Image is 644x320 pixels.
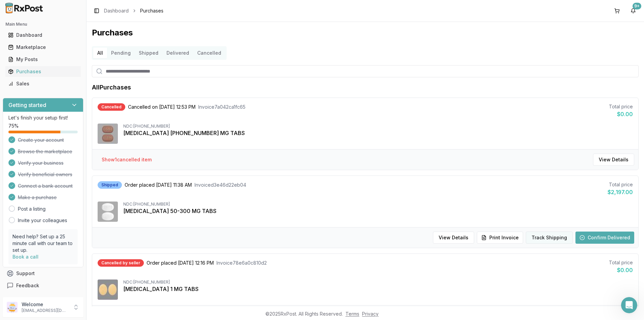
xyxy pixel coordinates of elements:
div: Ok , thanks [92,132,130,147]
img: Rexulti 1 MG TABS [98,279,118,300]
a: Terms [345,311,359,317]
div: NDC: [PHONE_NUMBER] [123,279,633,285]
span: Cancelled on [DATE] 12:53 PM [128,104,196,110]
div: I already contacted the pharmacy regarding your order for [MEDICAL_DATA]. This month has been cra... [11,50,105,116]
h2: Main Menu [5,22,81,27]
button: Emoji picker [21,221,27,226]
span: Feedback [16,282,39,289]
button: Purchases [3,66,83,77]
span: Verify your business [18,160,63,166]
span: Verify beneficial owners [18,171,72,178]
div: Shahid says… [5,132,130,155]
a: Post a listing [18,206,46,212]
button: Dashboard [3,30,83,41]
a: Purchases [5,65,81,78]
img: Dovato 50-300 MG TABS [98,202,118,222]
span: Order placed [DATE] 12:16 PM [147,260,214,266]
div: $0.00 [609,110,633,118]
div: Hello! [11,43,105,50]
button: Support [3,267,83,279]
div: Cancelled [98,103,125,111]
span: Invoice d3e46d22eb04 [195,182,246,188]
iframe: Intercom live chat [621,297,637,313]
button: 9+ [628,5,639,16]
div: NDC: [PHONE_NUMBER] [123,124,633,129]
div: Purchases [8,68,78,75]
button: All [93,48,107,58]
div: Close [119,3,131,15]
div: [MEDICAL_DATA] 1 MG TABS [123,285,633,293]
a: Marketplace [5,41,81,53]
button: Track Shipping [526,232,573,244]
div: Sales [8,80,78,87]
h1: Purchases [92,27,639,38]
button: go back [4,3,17,16]
div: Total price [608,181,633,188]
img: Biktarvy 50-200-25 MG TABS [98,124,118,144]
p: Active 14h ago [33,8,66,15]
div: $2,197.00 [608,188,633,196]
a: Dashboard [5,29,81,41]
div: Ok , thanks [97,136,124,143]
div: [MEDICAL_DATA] [PHONE_NUMBER] MG TABS [123,129,633,137]
button: Delivered [162,48,193,58]
span: Purchases [140,7,163,14]
button: Pending [107,48,135,58]
button: Feedback [3,279,83,292]
div: 9+ [633,3,641,9]
span: Make a purchase [18,194,57,201]
span: 75 % [8,123,19,129]
div: [MEDICAL_DATA] 50-300 MG TABS [123,207,633,215]
button: Print Invoice [477,232,523,244]
span: Order placed [DATE] 11:38 AM [125,182,192,188]
button: Confirm Delivered [575,232,634,244]
p: Need help? Set up a 25 minute call with our team to set up. [12,233,74,254]
p: Welcome [22,301,69,308]
button: Sales [3,78,83,89]
a: Privacy [362,311,379,317]
a: My Posts [5,53,81,65]
span: Invoice 78e6a0c810d2 [216,260,267,266]
div: NDC: [PHONE_NUMBER] [123,202,633,207]
button: View Details [433,232,474,244]
div: Marketplace [8,44,78,51]
div: My Posts [8,56,78,63]
button: View Details [593,154,634,166]
button: Home [106,3,119,16]
button: Marketplace [3,42,83,53]
h3: Getting started [8,101,46,109]
a: Invite your colleagues [18,217,67,224]
h1: [PERSON_NAME] [33,3,77,8]
div: $0.00 [609,266,633,274]
p: [EMAIL_ADDRESS][DOMAIN_NAME] [22,308,69,313]
button: Show1cancelled item [96,154,157,166]
button: Send a message… [116,218,127,229]
img: Profile image for Manuel [19,4,30,15]
span: Create your account [18,137,64,143]
p: Let's finish your setup first! [8,114,78,121]
span: Connect a bank account [18,183,73,189]
div: Shipped [98,181,122,189]
button: My Posts [3,54,83,65]
img: User avatar [7,302,18,313]
a: Dashboard [104,7,129,14]
div: Manuel says… [5,39,130,132]
button: Upload attachment [10,221,16,226]
div: Hello!I already contacted the pharmacy regarding your order for [MEDICAL_DATA]. This month has be... [5,39,111,120]
div: Total price [609,259,633,266]
div: Dashboard [8,32,78,38]
button: Shipped [135,48,162,58]
span: Browse the marketplace [18,148,72,155]
span: Invoice 7a042ca1fc65 [198,104,246,110]
h1: All Purchases [92,83,131,92]
div: Cancelled by seller [98,259,144,267]
button: Cancelled [193,48,225,58]
a: Book a call [12,254,38,260]
nav: breadcrumb [104,7,163,14]
div: [PERSON_NAME] • 20h ago [11,121,67,125]
a: Sales [5,78,81,90]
